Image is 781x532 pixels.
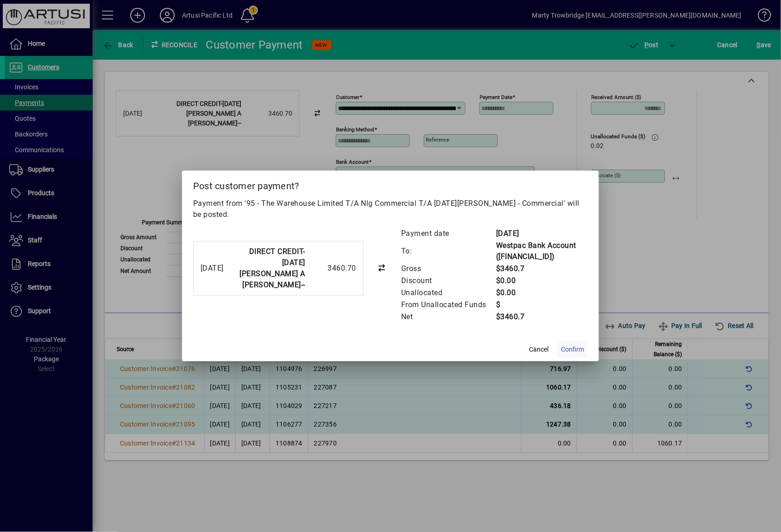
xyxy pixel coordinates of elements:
button: Cancel [524,341,554,358]
td: $3460.7 [496,311,588,323]
div: 3460.70 [310,263,356,274]
td: To: [401,240,496,263]
td: $3460.7 [496,263,588,275]
p: Payment from '95 - The Warehouse Limited T/A Nlg Commercial T/A [DATE][PERSON_NAME] - Commercial'... [193,198,588,220]
span: Confirm [561,345,584,354]
h2: Post customer payment? [182,171,599,198]
td: Gross [401,263,496,275]
div: [DATE] [201,263,224,274]
strong: DIRECT CREDIT-[DATE][PERSON_NAME] A [PERSON_NAME]-- [240,247,306,289]
td: Net [401,311,496,323]
td: $0.00 [496,275,588,287]
td: From Unallocated Funds [401,299,496,311]
td: $0.00 [496,287,588,299]
button: Confirm [557,341,588,358]
td: $ [496,299,588,311]
td: Discount [401,275,496,287]
td: Westpac Bank Account ([FINANCIAL_ID]) [496,240,588,263]
td: Payment date [401,228,496,240]
td: [DATE] [496,228,588,240]
td: Unallocated [401,287,496,299]
span: Cancel [529,345,548,354]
